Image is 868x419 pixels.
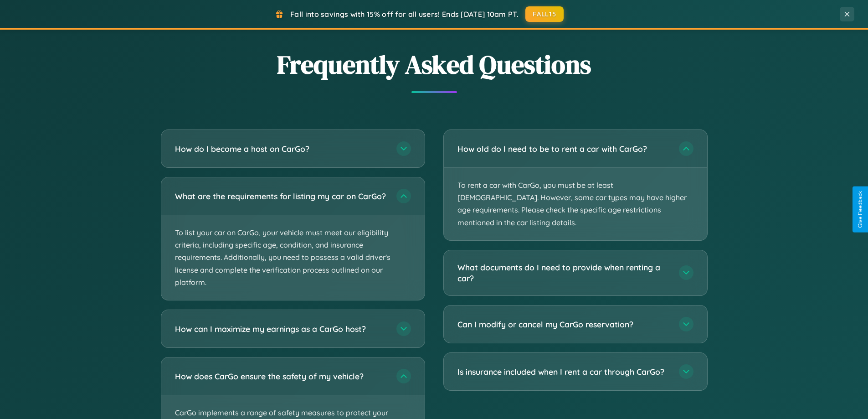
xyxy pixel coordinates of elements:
[444,168,707,240] p: To rent a car with CarGo, you must be at least [DEMOGRAPHIC_DATA]. However, some car types may ha...
[857,191,863,228] div: Give Feedback
[290,10,519,19] span: Fall into savings with 15% off for all users! Ends [DATE] 10am PT.
[457,143,670,155] h3: How old do I need to be to rent a car with CarGo?
[161,47,708,82] h2: Frequently Asked Questions
[175,143,387,155] h3: How do I become a host on CarGo?
[525,6,564,22] button: FALL15
[457,262,670,284] h3: What documents do I need to provide when renting a car?
[175,371,387,382] h3: How does CarGo ensure the safety of my vehicle?
[457,366,670,378] h3: Is insurance included when I rent a car through CarGo?
[175,323,387,335] h3: How can I maximize my earnings as a CarGo host?
[457,319,670,330] h3: Can I modify or cancel my CarGo reservation?
[175,191,387,202] h3: What are the requirements for listing my car on CarGo?
[161,215,425,300] p: To list your car on CarGo, your vehicle must meet our eligibility criteria, including specific ag...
